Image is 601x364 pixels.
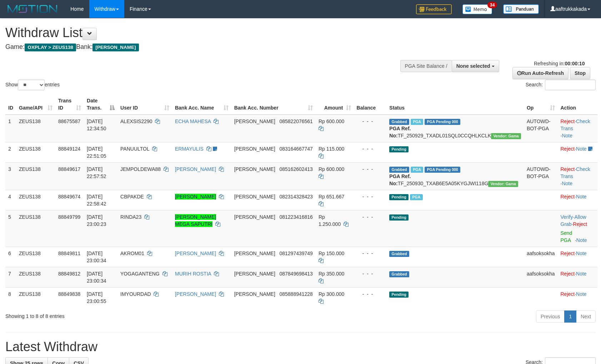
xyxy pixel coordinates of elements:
td: 5 [5,210,16,247]
span: IMYOURDAD [120,291,151,297]
a: Reject [561,194,575,199]
span: Vendor URL: https://trx31.1velocity.biz [488,181,518,187]
td: 6 [5,247,16,267]
span: Copy 085888941228 to clipboard [279,291,312,297]
a: Reject [561,146,575,152]
a: Run Auto-Refresh [512,67,569,79]
img: Feedback.jpg [416,4,452,14]
span: [PERSON_NAME] [92,44,139,51]
label: Search: [526,80,596,90]
a: 1 [564,310,576,323]
input: Search: [545,80,596,90]
td: aafsoksokha [524,247,558,267]
span: [PERSON_NAME] [234,194,275,199]
div: - - - [357,290,384,298]
td: 8 [5,287,16,308]
a: Reject [561,291,575,297]
span: AKROM01 [120,251,144,256]
a: [PERSON_NAME] [175,194,216,199]
td: AUTOWD-BOT-PGA [524,115,558,142]
span: Copy 087849698413 to clipboard [279,271,312,277]
span: [PERSON_NAME] [234,214,275,220]
th: Status [386,94,524,115]
a: Send PGA [561,230,572,243]
span: [PERSON_NAME] [234,251,275,256]
span: 88849617 [58,166,80,172]
td: ZEUS138 [16,115,55,142]
th: Game/API: activate to sort column ascending [16,94,55,115]
a: Check Trans [561,166,590,179]
a: Previous [536,310,565,323]
span: 88849812 [58,271,80,277]
td: · [558,287,598,308]
span: Copy 085822076561 to clipboard [279,118,312,124]
span: JEMPOLDEWA88 [120,166,161,172]
span: Pending [389,146,409,152]
th: Balance [354,94,387,115]
span: ALEXSIS2290 [120,118,152,124]
div: - - - [357,193,384,200]
a: Next [576,310,596,323]
span: PGA Pending [425,119,460,125]
span: Refreshing in: [534,61,585,66]
th: Trans ID: activate to sort column ascending [55,94,84,115]
a: Note [576,237,587,243]
span: Copy 083164667747 to clipboard [279,146,312,152]
td: · · [558,115,598,142]
span: Marked by aafkaynarin [410,194,422,200]
div: Showing 1 to 8 of 8 entries [5,310,245,320]
span: [PERSON_NAME] [234,146,275,152]
td: · · [558,210,598,247]
span: None selected [456,63,490,69]
select: Showentries [18,80,45,90]
h1: Withdraw List [5,26,394,40]
td: · [558,142,598,162]
a: Reject [561,251,575,256]
a: Note [576,291,587,297]
div: - - - [357,250,384,257]
a: [PERSON_NAME] MEGA SAPUTRI [175,214,216,227]
strong: 00:00:10 [565,61,585,66]
span: RINDA23 [120,214,141,220]
span: Rp 600.000 [319,118,344,124]
div: - - - [357,213,384,221]
span: [DATE] 23:00:34 [87,251,106,263]
button: None selected [452,60,499,72]
div: PGA Site Balance / [400,60,452,72]
a: Note [576,271,587,277]
span: Grabbed [389,271,409,277]
td: TF_250929_TXADL01SQL0CCQHLKCLK [386,115,524,142]
div: - - - [357,145,384,152]
span: 88849838 [58,291,80,297]
td: AUTOWD-BOT-PGA [524,162,558,190]
span: Pending [389,194,409,200]
a: Note [576,146,587,152]
span: YOGAGANTENG [120,271,160,277]
td: 1 [5,115,16,142]
th: Amount: activate to sort column ascending [316,94,354,115]
a: ECHA MAHESA [175,118,211,124]
a: Note [576,194,587,199]
td: ZEUS138 [16,190,55,210]
th: ID [5,94,16,115]
td: · · [558,162,598,190]
span: Rp 1.250.000 [319,214,341,227]
img: MOTION_logo.png [5,4,60,14]
div: - - - [357,166,384,173]
th: Action [558,94,598,115]
b: PGA Ref. No: [389,173,411,186]
a: Check Trans [561,118,590,131]
span: [DATE] 23:00:34 [87,271,106,284]
span: PANUULTOL [120,146,149,152]
td: ZEUS138 [16,162,55,190]
span: Marked by aafpengsreynich [411,119,423,125]
label: Show entries [5,80,60,90]
span: Rp 651.667 [319,194,344,199]
td: ZEUS138 [16,247,55,267]
td: ZEUS138 [16,142,55,162]
span: Rp 350.000 [319,271,344,277]
span: Pending [389,292,409,298]
h4: Game: Bank: [5,44,394,51]
a: Reject [561,166,575,172]
a: [PERSON_NAME] [175,251,216,256]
